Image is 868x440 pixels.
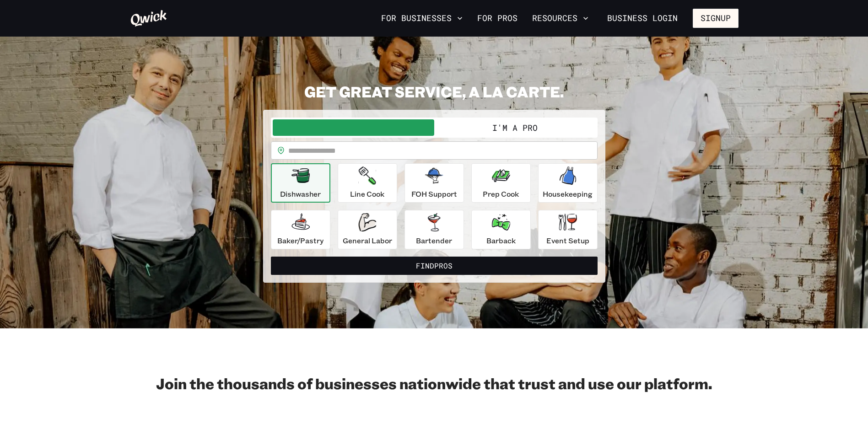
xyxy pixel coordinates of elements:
[538,163,598,203] button: Housekeeping
[404,210,464,249] button: Bartender
[273,119,434,136] button: I'm a Business
[271,210,330,249] button: Baker/Pastry
[271,257,598,275] button: FindPros
[483,188,519,199] p: Prep Cook
[474,11,521,26] a: For Pros
[434,119,596,136] button: I'm a Pro
[416,235,452,246] p: Bartender
[543,188,593,199] p: Housekeeping
[411,188,457,199] p: FOH Support
[528,11,592,26] button: Resources
[280,188,321,199] p: Dishwasher
[338,210,397,249] button: General Labor
[471,163,531,203] button: Prep Cook
[599,9,685,28] a: Business Login
[546,235,589,246] p: Event Setup
[693,9,739,28] button: Signup
[350,188,384,199] p: Line Cook
[338,163,397,203] button: Line Cook
[271,163,330,203] button: Dishwasher
[471,210,531,249] button: Barback
[538,210,598,249] button: Event Setup
[486,235,516,246] p: Barback
[377,11,466,26] button: For Businesses
[263,82,605,101] h2: GET GREAT SERVICE, A LA CARTE.
[130,374,739,392] h2: Join the thousands of businesses nationwide that trust and use our platform.
[404,163,464,203] button: FOH Support
[277,235,323,246] p: Baker/Pastry
[343,235,392,246] p: General Labor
